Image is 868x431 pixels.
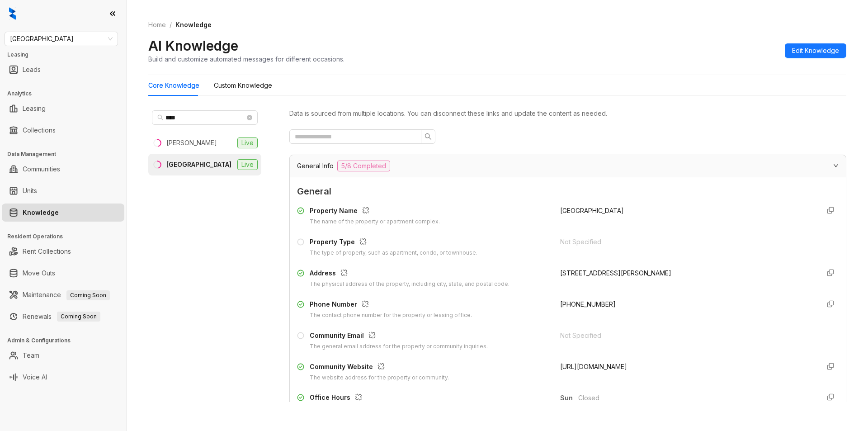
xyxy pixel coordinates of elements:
span: Sun [560,393,578,403]
div: The physical address of the property, including city, state, and postal code. [310,280,509,289]
li: Voice AI [2,368,124,386]
li: / [170,20,172,30]
div: [PERSON_NAME] [166,138,217,148]
li: Maintenance [2,286,124,304]
a: Communities [23,160,60,178]
div: Build and customize automated messages for different occasions. [148,54,344,64]
div: Custom Knowledge [214,81,272,90]
li: Team [2,346,124,365]
span: Edit Knowledge [792,46,839,56]
span: expanded [833,163,839,168]
h3: Data Management [7,150,126,158]
li: Renewals [2,308,124,326]
span: [URL][DOMAIN_NAME] [560,363,627,370]
div: Data is sourced from multiple locations. You can disconnect these links and update the content as... [289,109,846,118]
li: Collections [2,121,124,139]
h3: Resident Operations [7,232,126,241]
li: Move Outs [2,264,124,282]
li: Knowledge [2,204,124,222]
span: [GEOGRAPHIC_DATA] [560,207,624,214]
div: Not Specified [560,331,812,341]
li: Units [2,182,124,200]
div: The general email address for the property or community inquiries. [310,342,488,351]
a: RenewalsComing Soon [23,308,100,326]
h3: Leasing [7,51,126,59]
a: Leads [23,61,41,79]
a: Move Outs [23,264,55,282]
a: Rent Collections [23,242,71,260]
div: [STREET_ADDRESS][PERSON_NAME] [560,268,812,278]
h3: Admin & Configurations [7,336,126,345]
div: General Info5/8 Completed [290,155,846,177]
div: Property Name [310,206,440,218]
div: Core Knowledge [148,81,199,90]
img: logo [9,7,16,20]
div: The contact phone number for the property or leasing office. [310,311,472,320]
span: General [297,185,839,199]
div: Phone Number [310,299,472,311]
div: Property Type [310,237,477,249]
span: close-circle [247,115,252,120]
span: Live [237,137,258,148]
span: Knowledge [175,21,212,28]
li: Leads [2,61,124,79]
li: Leasing [2,99,124,118]
span: Fairfield [10,32,113,46]
a: Voice AI [23,368,47,386]
div: Address [310,268,509,280]
a: Units [23,182,37,200]
span: 5/8 Completed [337,161,390,171]
span: Live [237,159,258,170]
li: Communities [2,160,124,178]
a: Leasing [23,99,46,118]
div: Office Hours [310,393,493,404]
li: Rent Collections [2,242,124,260]
div: Community Email [310,331,488,342]
a: Collections [23,121,56,139]
a: Team [23,346,39,365]
a: Home [146,20,168,30]
h3: Analytics [7,90,126,98]
span: Closed [578,393,812,403]
span: Coming Soon [66,290,110,300]
button: Edit Knowledge [785,43,846,58]
a: Knowledge [23,204,59,222]
div: The type of property, such as apartment, condo, or townhouse. [310,249,477,257]
span: search [425,133,432,140]
div: The name of the property or apartment complex. [310,218,440,226]
span: General Info [297,161,334,171]
div: Not Specified [560,237,812,247]
span: search [157,114,164,121]
div: Community Website [310,362,449,374]
div: [GEOGRAPHIC_DATA] [166,160,231,170]
h2: AI Knowledge [148,37,238,54]
div: The website address for the property or community. [310,374,449,382]
span: Coming Soon [57,312,100,322]
span: [PHONE_NUMBER] [560,300,616,308]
